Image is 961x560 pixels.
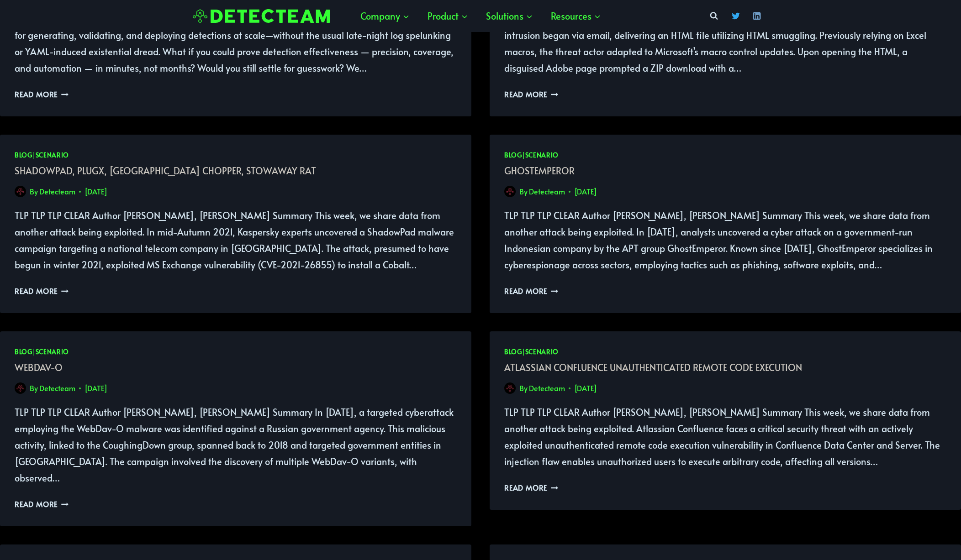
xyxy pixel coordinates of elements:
time: [DATE] [84,382,107,395]
a: Author image [504,186,516,197]
button: Child menu of Solutions [477,2,542,30]
a: Read More [15,499,69,509]
a: Detecteam [39,186,75,196]
img: Detecteam [193,9,330,23]
a: Blog [504,347,522,356]
a: Scenario [36,347,69,356]
a: Blog [15,347,32,356]
p: TLP TLP TLP CLEAR Author [PERSON_NAME], [PERSON_NAME] Summary This week, we share data from anoth... [504,404,946,470]
a: Blog [15,151,32,159]
a: Author image [504,382,516,394]
button: Child menu of Product [418,2,477,30]
span: By [30,185,38,198]
a: Detecteam [529,186,565,196]
span: | [504,347,559,356]
a: Author image [15,186,26,197]
span: | [15,347,69,356]
button: Child menu of Company [351,2,418,30]
a: GhostEmperor [504,164,575,177]
span: By [519,382,528,395]
p: TLP TLP TLP CLEAR Author [PERSON_NAME], [PERSON_NAME] Summary This week, we share data from anoth... [504,207,946,273]
nav: Primary Navigation [351,2,610,30]
a: WebDav-O [15,361,63,374]
span: | [15,151,69,159]
a: Read More [15,89,69,99]
a: Detecteam [39,383,75,393]
span: By [30,382,38,395]
p: TLP TLP TLP CLEAR Author [PERSON_NAME], [PERSON_NAME] Summary In early [DATE], a targeted intrusi... [504,10,946,76]
p: Meet Detecteam, your new favorite over-achiever in security detection. We’ve built an innovative ... [15,10,457,76]
a: Blog [504,151,522,159]
time: [DATE] [574,382,597,395]
span: By [519,185,528,198]
p: TLP TLP TLP CLEAR Author [PERSON_NAME], [PERSON_NAME] Summary This week, we share data from anoth... [15,207,457,273]
img: Avatar photo [15,382,26,394]
a: Author image [15,382,26,394]
a: Read More [504,482,558,492]
img: Avatar photo [504,186,516,197]
a: Scenario [36,151,69,159]
button: Child menu of Resources [542,2,610,30]
a: Twitter [727,7,745,25]
a: Detecteam [529,383,565,393]
time: [DATE] [84,185,107,198]
a: Atlassian Confluence Unauthenticated Remote Code Execution [504,361,802,374]
time: [DATE] [574,185,597,198]
img: Avatar photo [15,186,26,197]
a: Read More [15,286,69,296]
a: Scenario [525,151,559,159]
a: Linkedin [748,7,766,25]
a: Read More [504,89,558,99]
p: TLP TLP TLP CLEAR Author [PERSON_NAME], [PERSON_NAME] Summary In [DATE], a targeted cyberattack e... [15,404,457,486]
a: Scenario [525,347,559,356]
a: Read More [504,286,558,296]
a: Shadowpad, PlugX, [GEOGRAPHIC_DATA] Chopper, Stowaway RAT [15,164,316,177]
span: | [504,151,559,159]
img: Avatar photo [504,382,516,394]
button: View Search Form [706,8,722,24]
